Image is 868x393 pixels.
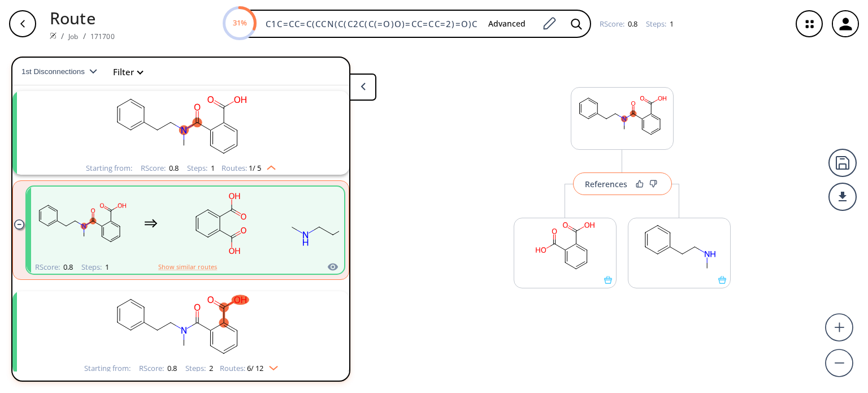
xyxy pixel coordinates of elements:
img: Down [263,361,278,370]
div: Routes: [222,165,276,172]
div: Starting from: [86,165,132,172]
button: Show similar routes [158,262,217,272]
svg: CN(CCc1ccccc1)C(=O)c1ccccc1C(=O)O [34,291,328,362]
div: Routes: [220,365,278,372]
span: 2 [207,363,213,373]
span: 1 / 5 [249,165,261,172]
span: 0.8 [62,262,73,272]
button: Advanced [479,14,535,34]
span: 1st Disconnections [21,67,89,76]
div: Steps : [187,165,215,172]
input: Enter SMILES [259,18,479,29]
span: 0.8 [626,19,637,29]
a: Job [68,32,78,41]
img: Up [261,161,276,170]
li: / [83,30,86,42]
svg: O=C(O)c1ccccc1C(=O)O [514,218,616,276]
button: References [573,172,672,195]
div: Steps : [81,264,109,271]
span: 1 [209,163,215,173]
svg: CNCCc1ccccc1 [628,218,730,276]
a: 171700 [90,32,115,41]
div: References [585,180,627,188]
img: Spaya logo [50,32,57,39]
div: RScore : [139,365,177,372]
div: RScore : [600,20,637,28]
button: Filter [106,68,142,76]
div: RScore : [141,165,179,172]
text: 31% [232,18,246,28]
span: 1 [668,19,674,29]
svg: CN(CCc1ccccc1)C(=O)c1ccccc1C(=O)O [34,91,328,162]
span: 6 / 12 [247,365,263,372]
div: Steps : [185,365,213,372]
svg: CNCCc1ccccc1 [282,188,384,259]
span: 0.8 [167,163,179,173]
span: 1 [103,262,109,272]
button: 1st Disconnections [21,58,106,85]
svg: CN(CCc1ccccc1)C(=O)c1ccccc1C(=O)O [571,88,673,145]
li: / [61,30,64,42]
p: Route [50,6,115,30]
svg: O=C(O)c1ccccc1C(=O)O [169,188,271,259]
span: 0.8 [166,363,177,373]
div: RScore : [35,264,73,271]
div: Steps : [646,20,674,28]
div: Starting from: [84,365,131,372]
svg: CN(CCc1ccccc1)C(=O)c1ccccc1C(=O)O [31,188,133,259]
